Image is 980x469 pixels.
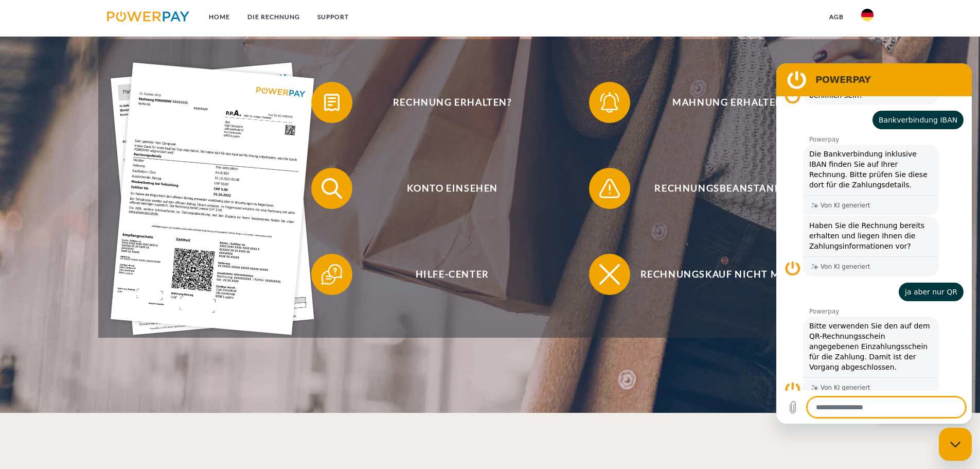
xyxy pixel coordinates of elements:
[107,11,190,22] img: logo-powerpay.svg
[311,254,579,295] button: Hilfe-Center
[861,9,874,21] img: de
[111,63,314,335] img: single_invoice_powerpay_de.jpg
[589,168,857,209] button: Rechnungsbeanstandung
[319,90,345,115] img: qb_bill.svg
[319,176,345,201] img: qb_search.svg
[589,82,857,123] button: Mahnung erhalten?
[821,8,852,26] a: agb
[939,428,972,461] iframe: Schaltfläche zum Öffnen des Messaging-Fensters; Konversation läuft
[326,168,578,209] span: Konto einsehen
[326,254,578,295] span: Hilfe-Center
[597,90,622,115] img: qb_bell.svg
[311,82,579,123] button: Rechnung erhalten?
[776,63,972,424] iframe: Messaging-Fenster
[311,168,579,209] button: Konto einsehen
[597,176,622,201] img: qb_warning.svg
[604,254,856,295] span: Rechnungskauf nicht möglich
[597,262,622,287] img: qb_close.svg
[326,82,578,123] span: Rechnung erhalten?
[309,8,358,26] a: SUPPORT
[239,8,309,26] a: DIE RECHNUNG
[604,168,856,209] span: Rechnungsbeanstandung
[319,262,345,287] img: qb_help.svg
[604,82,856,123] span: Mahnung erhalten?
[200,8,239,26] a: Home
[589,254,857,295] button: Rechnungskauf nicht möglich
